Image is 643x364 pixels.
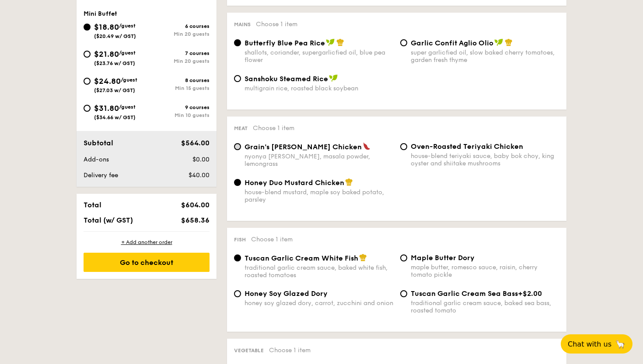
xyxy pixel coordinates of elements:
input: Oven-Roasted Teriyaki Chickenhouse-blend teriyaki sauce, baby bok choy, king oyster and shiitake ... [400,143,407,150]
input: Honey Soy Glazed Doryhoney soy glazed dory, carrot, zucchini and onion [234,290,241,297]
span: Honey Duo Mustard Chicken [245,179,344,187]
span: Maple Butter Dory [411,254,475,262]
button: Chat with us🦙 [561,334,633,354]
span: ($20.49 w/ GST) [94,33,136,39]
span: Total [84,201,101,209]
div: Min 20 guests [147,58,210,64]
span: 🦙 [615,339,626,349]
span: ($27.03 w/ GST) [94,87,135,93]
img: icon-chef-hat.a58ddaea.svg [345,178,353,186]
input: $18.80/guest($20.49 w/ GST)6 coursesMin 20 guests [84,24,91,31]
span: /guest [121,77,137,83]
span: Choose 1 item [251,236,293,243]
input: Tuscan Garlic Cream White Fishtraditional garlic cream sauce, baked white fish, roasted tomatoes [234,254,241,261]
input: Sanshoku Steamed Ricemultigrain rice, roasted black soybean [234,75,241,82]
span: $31.80 [94,103,119,113]
div: 8 courses [147,77,210,83]
span: Choose 1 item [256,21,297,28]
input: $31.80/guest($34.66 w/ GST)9 coursesMin 10 guests [84,105,91,112]
span: Butterfly Blue Pea Rice [245,39,325,47]
span: ($34.66 w/ GST) [94,114,136,120]
div: honey soy glazed dory, carrot, zucchini and onion [245,299,393,307]
span: Choose 1 item [269,347,311,354]
span: $24.80 [94,76,121,86]
span: $658.36 [181,216,210,224]
input: Grain's [PERSON_NAME] Chickennyonya [PERSON_NAME], masala powder, lemongrass [234,143,241,150]
div: super garlicfied oil, slow baked cherry tomatoes, garden fresh thyme [411,49,559,64]
span: Grain's [PERSON_NAME] Chicken [245,143,362,151]
img: icon-vegan.f8ff3823.svg [329,74,338,82]
input: Butterfly Blue Pea Riceshallots, coriander, supergarlicfied oil, blue pea flower [234,39,241,46]
span: +$2.00 [518,289,542,298]
span: $604.00 [181,201,210,209]
img: icon-chef-hat.a58ddaea.svg [505,38,513,46]
span: Choose 1 item [253,124,294,132]
span: Fish [234,237,246,243]
input: $21.80/guest($23.76 w/ GST)7 coursesMin 20 guests [84,51,91,58]
span: Sanshoku Steamed Rice [245,75,328,83]
div: house-blend mustard, maple soy baked potato, parsley [245,189,393,203]
div: shallots, coriander, supergarlicfied oil, blue pea flower [245,49,393,64]
span: ($23.76 w/ GST) [94,60,135,66]
span: $40.00 [189,172,210,179]
div: Min 15 guests [147,85,210,91]
span: Delivery fee [84,172,118,179]
div: 9 courses [147,104,210,110]
div: 6 courses [147,23,210,29]
div: traditional garlic cream sauce, baked sea bass, roasted tomato [411,299,559,314]
span: Honey Soy Glazed Dory [245,289,328,298]
img: icon-vegan.f8ff3823.svg [494,38,503,46]
span: Garlic Confit Aglio Olio [411,39,493,47]
div: house-blend teriyaki sauce, baby bok choy, king oyster and shiitake mushrooms [411,152,559,167]
input: Tuscan Garlic Cream Sea Bass+$2.00traditional garlic cream sauce, baked sea bass, roasted tomato [400,290,407,297]
span: $18.80 [94,22,119,32]
img: icon-vegan.f8ff3823.svg [326,38,335,46]
span: Add-ons [84,156,109,163]
input: $24.80/guest($27.03 w/ GST)8 coursesMin 15 guests [84,78,91,85]
input: Maple Butter Dorymaple butter, romesco sauce, raisin, cherry tomato pickle [400,254,407,261]
img: icon-spicy.37a8142b.svg [363,142,370,150]
div: Go to checkout [84,253,210,272]
input: Honey Duo Mustard Chickenhouse-blend mustard, maple soy baked potato, parsley [234,179,241,186]
span: Mains [234,21,251,27]
span: Oven-Roasted Teriyaki Chicken [411,142,523,151]
div: Min 10 guests [147,112,210,118]
span: $0.00 [192,156,210,163]
span: Meat [234,125,248,131]
span: Total (w/ GST) [84,216,133,224]
span: Tuscan Garlic Cream White Fish [245,254,358,262]
div: traditional garlic cream sauce, baked white fish, roasted tomatoes [245,264,393,279]
span: /guest [119,50,136,56]
span: /guest [119,23,136,29]
span: Subtotal [84,139,113,147]
div: multigrain rice, roasted black soybean [245,85,393,92]
input: Garlic Confit Aglio Oliosuper garlicfied oil, slow baked cherry tomatoes, garden fresh thyme [400,39,407,46]
span: Vegetable [234,347,264,354]
div: maple butter, romesco sauce, raisin, cherry tomato pickle [411,264,559,278]
span: Chat with us [568,340,612,348]
span: /guest [119,104,136,110]
div: 7 courses [147,50,210,56]
img: icon-chef-hat.a58ddaea.svg [359,254,367,261]
span: Mini Buffet [84,10,117,17]
div: + Add another order [84,239,210,246]
span: $21.80 [94,49,119,59]
div: nyonya [PERSON_NAME], masala powder, lemongrass [245,153,393,168]
img: icon-chef-hat.a58ddaea.svg [336,38,344,46]
div: Min 20 guests [147,31,210,37]
span: Tuscan Garlic Cream Sea Bass [411,289,518,298]
span: $564.00 [181,139,210,147]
